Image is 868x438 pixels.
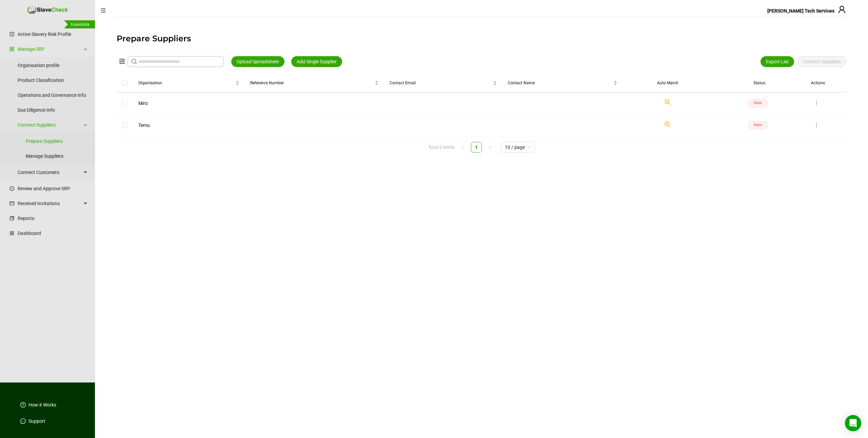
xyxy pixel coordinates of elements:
span: menu-fold [100,8,106,13]
a: Operations and Governance Info [18,88,88,102]
span: Connect Suppliers [18,118,82,132]
th: Auto Match [623,74,713,92]
button: Add Single Supplier [291,56,342,67]
span: Add Single Supplier [297,58,337,65]
a: Review and Approve SRP [18,182,88,195]
span: New [748,121,768,129]
li: Previous Page [457,142,468,153]
span: Contact Email [390,80,492,86]
span: 10 / page [505,142,531,152]
a: Manage Suppliers [26,149,88,163]
span: Received Invitations [18,197,82,210]
th: Reference Number [245,74,384,92]
a: 1 [473,144,480,151]
button: Export List [761,56,794,67]
button: left [457,142,468,153]
span: control [119,59,125,64]
span: right [488,145,492,149]
li: Next Page [485,142,495,153]
div: Open Intercom Messenger [845,415,861,431]
span: Contact Name [508,80,612,86]
th: Status [713,74,806,92]
div: Page Size [501,142,535,153]
span: user [838,5,846,14]
th: Contact Email [384,74,502,92]
li: 1 [471,142,482,153]
span: more [814,101,819,106]
a: Manage SRP [18,42,82,56]
td: Miro [133,92,245,114]
span: more [814,123,819,128]
span: New [748,99,768,107]
span: Organisation [138,80,234,86]
span: mail [9,201,14,206]
th: Contact Name [502,74,623,92]
span: Connect Customers [18,166,82,179]
span: left [461,145,465,149]
td: Temu [133,114,245,136]
span: Upload Spreadsheet [237,58,279,65]
button: right [485,142,495,153]
span: [PERSON_NAME] Tech Services [767,8,834,14]
a: Organisation profile [18,59,88,72]
th: Actions [806,74,846,92]
span: Export List [766,58,789,65]
a: Reports [18,212,88,225]
h1: Prepare Suppliers [117,33,846,44]
a: Active Slavery Risk Profile [18,27,88,41]
a: Product Classification [18,73,88,87]
button: Connect Suppliers [797,56,846,67]
span: question-circle [20,402,26,408]
a: How it Works [28,401,56,408]
a: Support [28,418,45,424]
a: Dashboard [18,226,88,240]
span: Reference Number [250,80,373,86]
a: Due Diligence Info [18,103,88,117]
a: Prepare Suppliers [26,134,88,148]
button: Upload Spreadsheet [231,56,284,67]
span: message [20,418,26,424]
th: Organisation [133,74,245,92]
li: Total 2 items [428,144,455,154]
span: group [9,47,14,51]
